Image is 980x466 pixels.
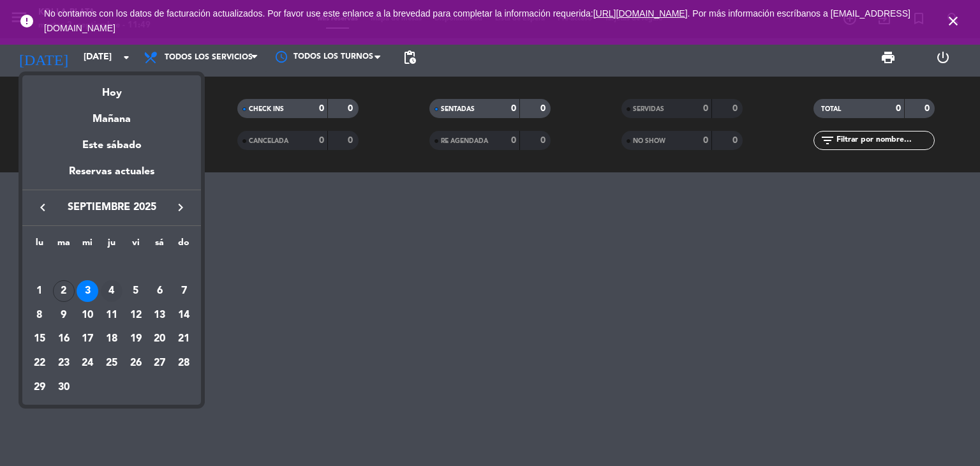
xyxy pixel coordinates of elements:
div: 27 [149,352,170,374]
td: 9 de septiembre de 2025 [52,303,76,327]
td: 2 de septiembre de 2025 [52,279,76,303]
th: lunes [27,236,52,255]
td: 11 de septiembre de 2025 [100,303,124,327]
div: 16 [53,328,75,350]
div: 14 [173,304,195,326]
div: 2 [53,280,75,302]
div: 17 [77,328,98,350]
div: 9 [53,304,75,326]
div: 30 [53,377,75,398]
div: 29 [29,377,50,398]
td: 12 de septiembre de 2025 [124,303,148,327]
th: sábado [148,236,172,255]
th: martes [52,236,76,255]
td: 7 de septiembre de 2025 [172,279,196,303]
td: 16 de septiembre de 2025 [52,327,76,351]
td: 5 de septiembre de 2025 [124,279,148,303]
td: 18 de septiembre de 2025 [100,327,124,351]
div: 22 [29,352,50,374]
td: 19 de septiembre de 2025 [124,327,148,351]
div: 15 [29,328,50,350]
div: 1 [29,280,50,302]
td: 3 de septiembre de 2025 [75,279,100,303]
th: jueves [100,236,124,255]
div: 3 [77,280,98,302]
div: 28 [173,352,195,374]
div: 26 [125,352,147,374]
span: septiembre 2025 [54,199,169,216]
div: 8 [29,304,50,326]
div: 5 [125,280,147,302]
td: 17 de septiembre de 2025 [75,327,100,351]
td: 24 de septiembre de 2025 [75,351,100,375]
td: 1 de septiembre de 2025 [27,279,52,303]
td: 28 de septiembre de 2025 [172,351,196,375]
td: 20 de septiembre de 2025 [148,327,172,351]
td: 29 de septiembre de 2025 [27,375,52,400]
button: keyboard_arrow_right [169,199,192,216]
div: Reservas actuales [22,163,201,190]
div: 20 [149,328,170,350]
td: SEP. [27,255,196,279]
div: 11 [101,304,122,326]
i: keyboard_arrow_left [35,200,50,215]
td: 30 de septiembre de 2025 [52,375,76,400]
td: 8 de septiembre de 2025 [27,303,52,327]
div: 25 [101,352,122,374]
td: 21 de septiembre de 2025 [172,327,196,351]
th: domingo [172,236,196,255]
td: 10 de septiembre de 2025 [75,303,100,327]
i: keyboard_arrow_right [173,200,188,215]
td: 26 de septiembre de 2025 [124,351,148,375]
div: 18 [101,328,122,350]
div: Hoy [22,75,201,101]
div: 6 [149,280,170,302]
div: Mañana [22,101,201,128]
div: 19 [125,328,147,350]
td: 27 de septiembre de 2025 [148,351,172,375]
div: Este sábado [22,128,201,163]
td: 13 de septiembre de 2025 [148,303,172,327]
div: 7 [173,280,195,302]
td: 4 de septiembre de 2025 [100,279,124,303]
div: 21 [173,328,195,350]
td: 23 de septiembre de 2025 [52,351,76,375]
td: 22 de septiembre de 2025 [27,351,52,375]
div: 13 [149,304,170,326]
td: 14 de septiembre de 2025 [172,303,196,327]
th: miércoles [75,236,100,255]
td: 15 de septiembre de 2025 [27,327,52,351]
td: 6 de septiembre de 2025 [148,279,172,303]
div: 4 [101,280,122,302]
div: 24 [77,352,98,374]
th: viernes [124,236,148,255]
div: 10 [77,304,98,326]
td: 25 de septiembre de 2025 [100,351,124,375]
div: 23 [53,352,75,374]
div: 12 [125,304,147,326]
button: keyboard_arrow_left [31,199,54,216]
